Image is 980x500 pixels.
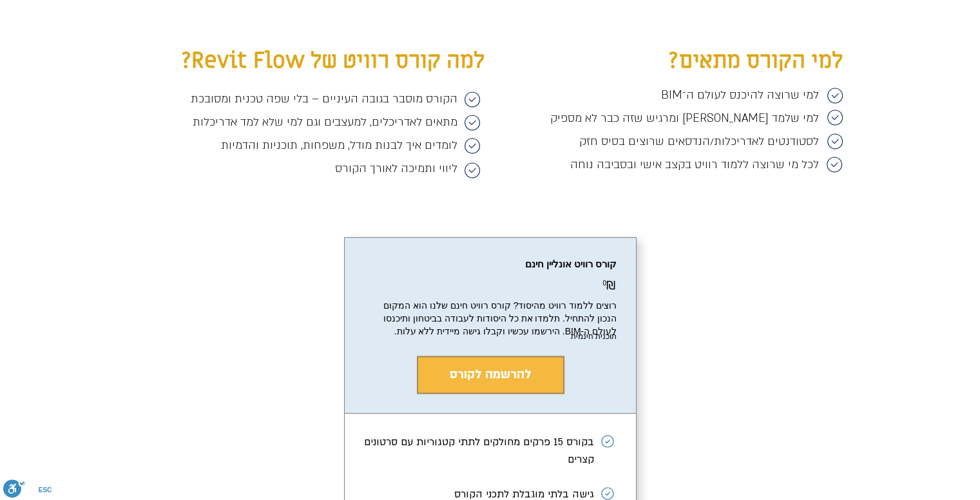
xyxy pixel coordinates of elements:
span: מתאים לאדריכלים, למעצבים וגם למי שלא למד אדריכלות [193,115,457,130]
div: רוצים ללמוד רוויט מהיסוד? קורס רוויט חינם שלנו הוא המקום הנכון להתחיל. תלמדו את כל היסודות לעבודה... [364,299,617,338]
span: 0 [602,280,606,287]
span: למי שלמד [PERSON_NAME] ומרגיש שזה כבר לא מספיק [550,111,819,126]
span: למי שרוצה להיכנס לעולם ה־BIM [661,88,819,102]
span: הקורס מוסבר בגובה העיניים – בלי שפה טכנית ומסובכת [191,91,457,106]
span: לומדים איך לבנות מודל, משפחות, תוכניות והדמיות [221,138,457,153]
span: ₪ [606,280,615,291]
span: להרשמה לקורס [450,366,532,383]
span: למי הקורס מתאים? [668,46,843,75]
button: להרשמה לקורס [417,356,564,394]
li: בקורס 15 פרקים מחולקים לתתי קטגוריות עם סרטונים קצרים [364,433,617,477]
span: קורס רוויט אונליין חינם [364,257,617,272]
span: ליווי ותמיכה לאורך הקורס [335,161,457,176]
span: תוכנית חינמית [364,332,617,340]
span: לכל מי שרוצה ללמוד רוויט בקצב אישי ובסביבה נוחה [570,157,819,172]
span: לסטודנטים לאדריכלות/הנדסאים שרוצים בסיס חזק [579,134,819,149]
span: למה קורס רוויט של Revit Flow? [181,46,485,75]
